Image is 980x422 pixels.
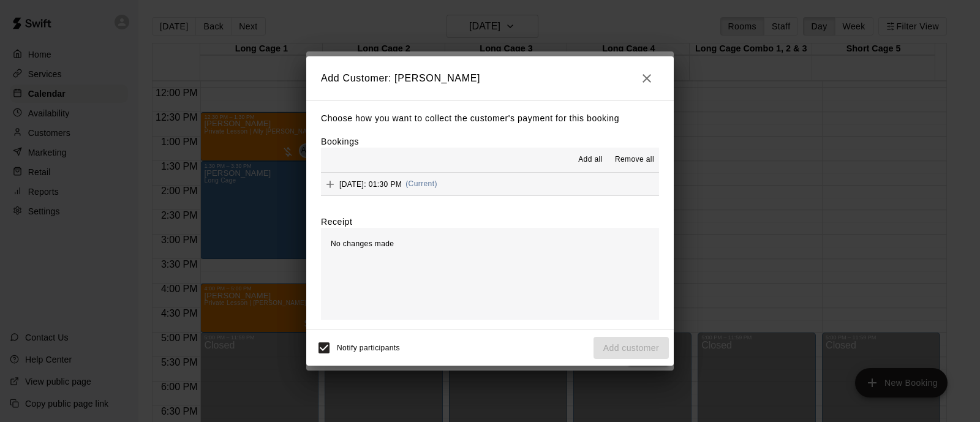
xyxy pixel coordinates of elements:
[405,179,437,188] span: (Current)
[337,344,400,352] span: Notify participants
[331,239,394,248] span: No changes made
[321,137,359,146] label: Bookings
[321,111,659,126] p: Choose how you want to collect the customer's payment for this booking
[578,154,603,166] span: Add all
[306,56,674,100] h2: Add Customer: [PERSON_NAME]
[339,179,402,188] span: [DATE]: 01:30 PM
[321,216,352,228] label: Receipt
[615,154,654,166] span: Remove all
[321,173,659,195] button: Add[DATE]: 01:30 PM(Current)
[321,179,339,188] span: Add
[610,150,659,170] button: Remove all
[571,150,610,170] button: Add all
